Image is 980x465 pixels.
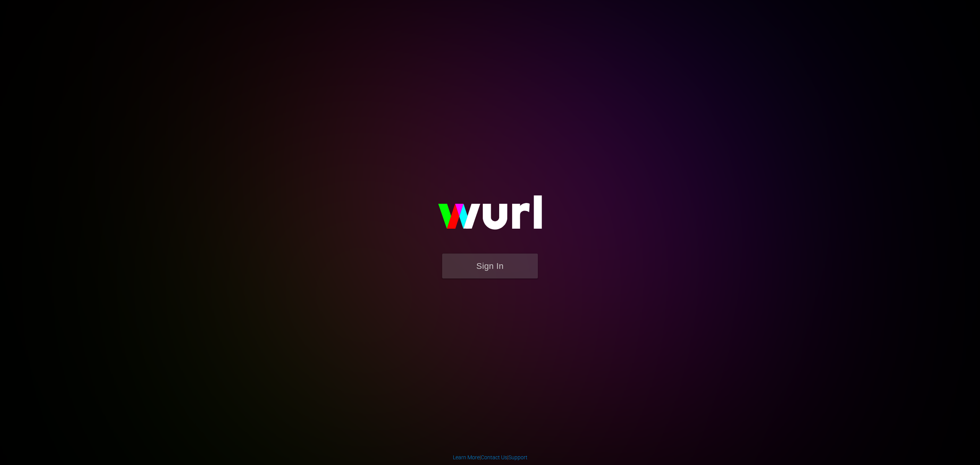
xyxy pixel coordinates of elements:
a: Learn More [453,454,480,460]
div: | | [453,454,528,461]
a: Support [508,454,528,460]
button: Sign In [442,254,538,278]
a: Contact Us [481,454,507,460]
img: wurl-logo-on-black-223613ac3d8ba8fe6dc639794a292ebdb59501304c7dfd60c99c58986ef67473.svg [413,179,567,253]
